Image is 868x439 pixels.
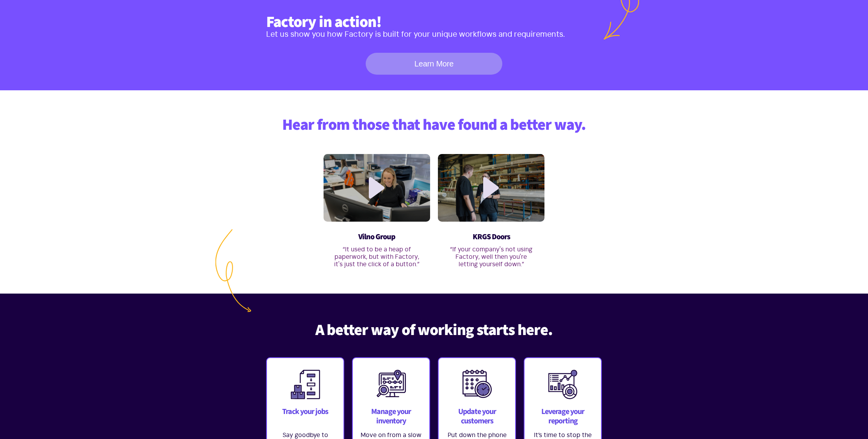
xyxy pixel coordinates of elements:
iframe: Chat Widget [734,355,868,439]
h2: Factory in action! [266,13,602,32]
h3: Vilno Group [333,232,421,242]
img: feature_icon_003 [462,370,492,398]
h3: Update your customers [446,407,507,426]
a: Learn More [366,53,502,75]
h2: A better way of working starts here. [266,321,602,340]
p: “If your company's not using Factory, well then you're letting yourself down.” [447,246,535,268]
p: Let us show you how Factory is built for your unique workflows and requirements. [266,30,602,39]
img: feature_icon_002 [377,370,406,397]
h3: KRGS Doors [447,232,535,242]
img: feature_icon_004 [548,370,578,399]
img: feature_icon_001 [291,370,320,399]
h3: Leverage your reporting [532,407,593,426]
h2: Hear from those that have found a better way. [266,116,602,134]
p: “It used to be a heap of paperwork, but with Factory, it's just the click of a button.” [333,246,421,268]
h3: Manage your inventory [361,407,422,426]
h3: Track your jobs [275,407,336,426]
